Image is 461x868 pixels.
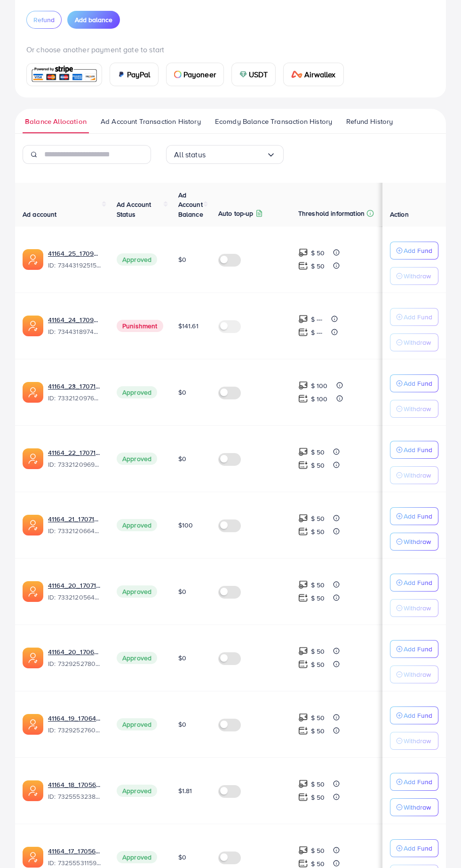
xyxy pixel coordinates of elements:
[48,780,102,802] div: <span class='underline'>41164_18_1705613299404</span></br>7325553238722314241
[23,780,43,801] img: ic-ads-acc.e4c84228.svg
[178,388,186,397] span: $0
[390,242,438,260] button: Add Fund
[23,316,43,336] img: ic-ads-acc.e4c84228.svg
[26,11,62,29] button: Refund
[311,393,328,405] p: $ 100
[110,63,159,86] a: cardPayPal
[298,659,308,669] img: top-up amount
[390,441,438,459] button: Add Fund
[304,69,335,80] span: Airwallex
[421,826,454,861] iframe: Chat
[48,714,102,735] div: <span class='underline'>41164_19_1706474666940</span></br>7329252760468127746
[390,374,438,392] button: Add Fund
[206,147,266,162] input: Search for option
[404,378,432,389] p: Add Fund
[48,647,102,657] a: 41164_20_1706474683598
[298,726,308,736] img: top-up amount
[390,706,438,724] button: Add Fund
[311,579,325,591] p: $ 50
[48,514,102,536] div: <span class='underline'>41164_21_1707142387585</span></br>7332120664427642882
[48,725,102,735] span: ID: 7329252760468127746
[390,574,438,592] button: Add Fund
[178,520,193,530] span: $100
[404,802,431,813] p: Withdraw
[178,786,192,795] span: $1.81
[404,337,431,348] p: Withdraw
[311,659,325,670] p: $ 50
[48,858,102,868] span: ID: 7325553115980349442
[298,314,308,324] img: top-up amount
[298,713,308,722] img: top-up amount
[404,270,431,282] p: Withdraw
[404,245,432,256] p: Add Fund
[117,200,151,219] span: Ad Account Status
[298,327,308,337] img: top-up amount
[23,515,43,535] img: ic-ads-acc.e4c84228.svg
[23,448,43,469] img: ic-ads-acc.e4c84228.svg
[298,381,308,390] img: top-up amount
[117,320,163,332] span: Punishment
[298,447,308,457] img: top-up amount
[178,720,186,729] span: $0
[390,267,438,285] button: Withdraw
[178,321,199,331] span: $141.61
[390,308,438,326] button: Add Fund
[291,71,302,78] img: card
[311,327,323,338] p: $ ---
[298,792,308,802] img: top-up amount
[346,116,393,127] span: Refund History
[311,380,328,391] p: $ 100
[311,792,325,803] p: $ 50
[48,315,102,337] div: <span class='underline'>41164_24_1709982576916</span></br>7344318974215340033
[311,526,325,537] p: $ 50
[178,587,186,596] span: $0
[311,460,325,471] p: $ 50
[183,69,216,80] span: Payoneer
[178,190,203,219] span: Ad Account Balance
[404,444,432,455] p: Add Fund
[218,208,254,219] p: Auto top-up
[178,653,186,663] span: $0
[390,533,438,551] button: Withdraw
[404,643,432,655] p: Add Fund
[48,514,102,524] a: 41164_21_1707142387585
[404,602,431,614] p: Withdraw
[311,646,325,657] p: $ 50
[178,255,186,264] span: $0
[390,640,438,658] button: Add Fund
[23,714,43,735] img: ic-ads-acc.e4c84228.svg
[311,314,323,325] p: $ ---
[48,260,102,270] span: ID: 7344319251534069762
[404,470,431,481] p: Withdraw
[117,585,157,598] span: Approved
[117,519,157,531] span: Approved
[117,386,157,398] span: Approved
[404,776,432,787] p: Add Fund
[404,843,432,854] p: Add Fund
[48,846,102,868] div: <span class='underline'>41164_17_1705613281037</span></br>7325553115980349442
[404,311,432,323] p: Add Fund
[390,210,409,219] span: Action
[390,798,438,816] button: Withdraw
[117,718,157,730] span: Approved
[67,11,120,29] button: Add balance
[231,63,276,86] a: cardUSDT
[298,248,308,258] img: top-up amount
[298,513,308,523] img: top-up amount
[390,665,438,683] button: Withdraw
[48,381,102,403] div: <span class='underline'>41164_23_1707142475983</span></br>7332120976240689154
[283,63,343,86] a: cardAirwallex
[127,69,151,80] span: PayPal
[117,785,157,797] span: Approved
[117,652,157,664] span: Approved
[117,253,157,266] span: Approved
[239,71,247,78] img: card
[215,116,332,127] span: Ecomdy Balance Transaction History
[48,659,102,668] span: ID: 7329252780571557890
[48,526,102,535] span: ID: 7332120664427642882
[48,327,102,336] span: ID: 7344318974215340033
[404,735,431,746] p: Withdraw
[298,460,308,470] img: top-up amount
[298,580,308,590] img: top-up amount
[298,394,308,404] img: top-up amount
